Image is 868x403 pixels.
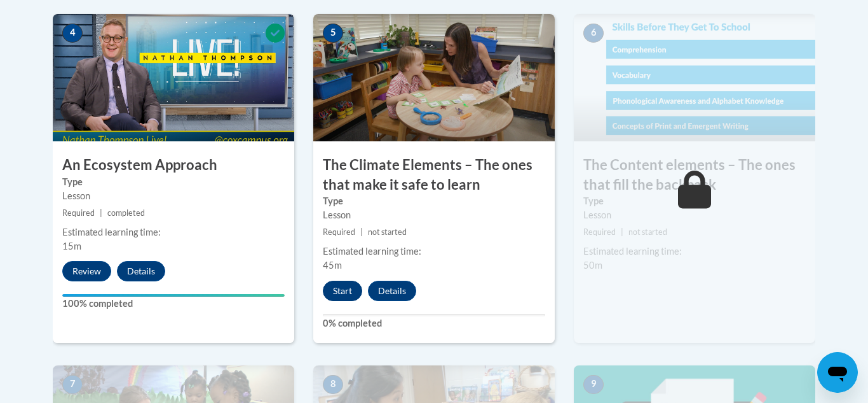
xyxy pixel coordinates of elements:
span: 4 [62,24,83,43]
div: Lesson [62,189,285,203]
img: Course Image [313,14,555,141]
span: | [621,227,623,237]
span: 5 [323,24,343,43]
span: not started [628,227,667,237]
label: 0% completed [323,316,545,330]
span: Required [583,227,616,237]
div: Estimated learning time: [323,244,545,258]
span: 8 [323,375,343,394]
button: Review [62,261,111,281]
span: 6 [583,24,604,43]
span: 15m [62,241,81,251]
span: 7 [62,375,83,394]
h3: An Ecosystem Approach [53,155,294,175]
span: | [360,227,363,237]
img: Course Image [574,14,815,141]
label: Type [323,194,545,208]
div: Your progress [62,294,285,297]
span: Required [62,208,95,218]
div: Lesson [583,208,806,222]
span: 45m [323,260,342,271]
iframe: Button to launch messaging window [817,352,858,393]
div: Estimated learning time: [583,244,806,258]
label: Type [62,175,285,189]
div: Estimated learning time: [62,225,285,239]
span: Required [323,227,355,237]
h3: The Climate Elements – The ones that make it safe to learn [313,155,555,195]
span: | [100,208,102,218]
div: Lesson [323,208,545,222]
img: Course Image [53,14,294,141]
span: 9 [583,375,604,394]
button: Start [323,281,362,301]
span: 50m [583,260,602,271]
span: not started [368,227,407,237]
button: Details [368,281,416,301]
span: completed [107,208,145,218]
label: Type [583,194,806,208]
label: 100% completed [62,297,285,311]
button: Details [117,261,165,281]
h3: The Content elements – The ones that fill the backpack [574,155,815,195]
